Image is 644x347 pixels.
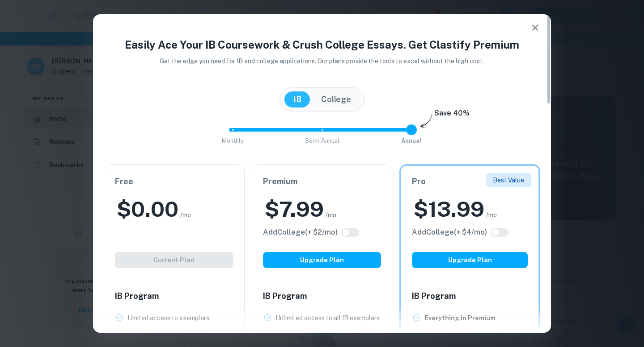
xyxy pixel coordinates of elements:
button: College [312,91,360,107]
h6: Premium [263,175,381,188]
span: Semi-Annual [305,137,339,144]
button: Upgrade Plan [412,252,528,268]
h4: Easily Ace Your IB Coursework & Crush College Essays. Get Clastify Premium [104,37,540,53]
h6: Save 40% [434,108,470,123]
span: /mo [326,210,336,220]
h2: $ 0.00 [117,195,178,223]
button: Upgrade Plan [263,252,381,268]
h2: $ 7.99 [265,195,324,223]
h6: IB Program [263,290,381,302]
h6: Free [115,175,233,188]
h6: IB Program [412,290,528,302]
span: Annual [401,137,422,144]
h6: IB Program [115,290,233,302]
span: /mo [180,210,191,220]
h6: Click to see all the additional College features. [263,227,338,238]
p: Best Value [493,175,524,185]
button: IB [284,91,310,107]
span: /mo [486,210,497,220]
h6: Pro [412,175,528,188]
span: Monthly [222,137,244,144]
h2: $ 13.99 [414,195,484,223]
p: Get the edge you need for IB and college applications. Our plans provide the tools to excel witho... [148,56,497,66]
h6: Click to see all the additional College features. [412,227,487,238]
img: subscription-arrow.svg [420,113,432,128]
